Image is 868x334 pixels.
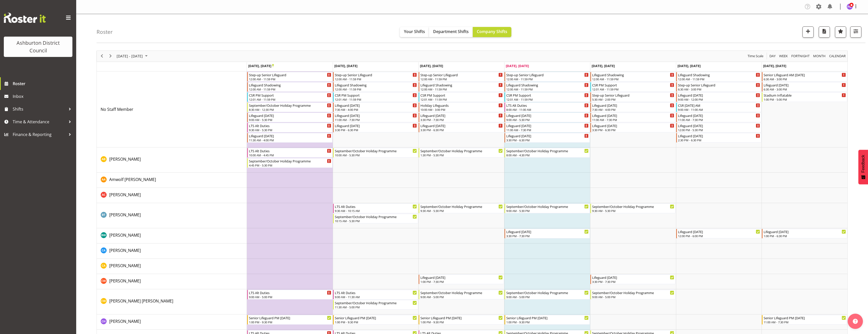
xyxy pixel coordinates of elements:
[678,229,760,234] div: Lifeguard [DATE]
[764,320,846,324] div: 11:00 AM - 7:30 PM
[335,103,417,108] div: Lifeguard [DATE]
[747,53,764,59] span: Time Scale
[249,118,331,122] div: 9:00 AM - 5:30 PM
[819,26,830,38] button: Download a PDF of the roster according to the set date range.
[420,87,503,91] div: 12:00 AM - 11:59 PM
[101,107,133,112] span: No Staff Member
[592,97,674,101] div: 5:30 AM - 2:00 PM
[249,113,331,118] div: Lifeguard [DATE]
[592,209,674,213] div: 9:30 AM - 5:30 PM
[506,290,589,295] div: September/October Holiday Programme
[764,72,846,77] div: Senior Lifeguard AM [DATE]
[504,148,590,158] div: Alex Bateman"s event - September/October Holiday Programme Begin From Thursday, September 25, 202...
[335,295,417,299] div: 9:00 AM - 11:30 AM
[420,97,503,101] div: 12:01 AM - 11:59 PM
[504,229,590,238] div: Bella Wilson"s event - Lifeguard Thursday Begin From Thursday, September 25, 2025 at 3:30:00 PM G...
[420,82,503,87] div: Lifeguard Shadowing
[504,315,590,325] div: Charlotte Hydes"s event - Senior Lifeguard PM Thursday Begin From Thursday, September 25, 2025 at...
[109,177,156,182] span: Amwolf [PERSON_NAME]
[433,29,469,34] span: Department Shifts
[592,72,674,77] div: Lifeguard Shadowing
[333,113,418,122] div: No Staff Member"s event - Lifeguard Tuesday Begin From Tuesday, September 23, 2025 at 11:00:00 AM...
[97,147,247,173] td: Alex Bateman resource
[829,53,846,59] span: calendar
[333,82,418,92] div: No Staff Member"s event - Lifeguard Shadowing Begin From Tuesday, September 23, 2025 at 12:00:00 ...
[791,53,811,59] button: Fortnight
[420,148,503,153] div: September/October Holiday Programme
[97,274,247,289] td: Charlie Wilson resource
[592,103,674,108] div: Lifeguard [DATE]
[762,92,847,102] div: No Staff Member"s event - Stadium Inflatable Begin From Sunday, September 28, 2025 at 1:00:00 PM ...
[420,290,503,295] div: September/October Holiday Programme
[97,29,113,35] h4: Roster
[676,102,762,112] div: No Staff Member"s event - CSR Saturday AM Begin From Saturday, September 27, 2025 at 9:00:00 AM G...
[419,102,504,112] div: No Staff Member"s event - Holiday Lifeguards Begin From Wednesday, September 24, 2025 at 10:00:00...
[249,320,331,324] div: 1:00 PM - 9:30 PM
[592,128,674,132] div: 3:30 PM - 6:30 PM
[97,259,247,274] td: Cathleen Anderson resource
[249,77,331,81] div: 12:00 AM - 11:59 PM
[333,204,418,213] div: Bailey Tait"s event - LTS Alt Duties Begin From Tuesday, September 23, 2025 at 9:30:00 AM GMT+12:...
[420,295,503,299] div: 9:00 AM - 5:00 PM
[504,92,590,102] div: No Staff Member"s event - CSR PM Support Begin From Thursday, September 25, 2025 at 12:01:00 AM G...
[247,290,333,299] div: Charlotte Bota Wilson"s event - LTS Alt Duties Begin From Monday, September 22, 2025 at 9:00:00 A...
[420,72,503,77] div: Step-up Senior Lifeguard
[506,103,589,108] div: LTS Alt Duties
[764,87,846,91] div: 6:30 AM - 3:00 PM
[592,123,674,128] div: Lifeguard [DATE]
[678,108,760,112] div: 9:00 AM - 11:00 AM
[335,148,417,153] div: September/October Holiday Programme
[247,102,333,112] div: No Staff Member"s event - September/October Holiday Programme Begin From Monday, September 22, 20...
[109,318,141,324] span: [PERSON_NAME]
[97,228,247,244] td: Bella Wilson resource
[249,290,331,295] div: LTS Alt Duties
[678,118,760,122] div: 11:00 AM - 7:30 PM
[249,133,331,138] div: Lifeguard [DATE]
[592,93,674,98] div: Step-up Senior Lifeguard
[506,204,589,209] div: September/October Holiday Programme
[420,275,503,280] div: Lifeguard [DATE]
[429,27,473,37] button: Department Shifts
[109,298,173,304] span: [PERSON_NAME] [PERSON_NAME]
[764,93,846,98] div: Stadium Inflatable
[247,72,333,82] div: No Staff Member"s event - Step-up Senior Lifeguard Begin From Monday, September 22, 2025 at 12:00...
[335,153,417,157] div: 10:00 AM - 5:30 PM
[592,118,674,122] div: 11:00 AM - 7:30 PM
[109,278,141,284] a: [PERSON_NAME]
[592,275,674,280] div: Lifeguard [DATE]
[506,295,589,299] div: 9:00 AM - 5:00 PM
[420,320,503,324] div: 1:00 PM - 9:30 PM
[676,72,762,82] div: No Staff Member"s event - Lifeguard Shadowing Begin From Saturday, September 27, 2025 at 12:00:00...
[477,29,507,34] span: Company Shifts
[847,4,853,10] img: hayley-dickson3805.jpg
[763,64,786,68] span: [DATE], [DATE]
[419,72,504,82] div: No Staff Member"s event - Step-up Senior Lifeguard Begin From Wednesday, September 24, 2025 at 12...
[762,315,847,325] div: Charlotte Hydes"s event - Senior Lifeguard PM Sunday Begin From Sunday, September 28, 2025 at 11:...
[504,72,590,82] div: No Staff Member"s event - Step-up Senior Lifeguard Begin From Thursday, September 25, 2025 at 12:...
[420,93,503,98] div: CSR PM Support
[764,234,846,238] div: 1:00 PM - 6:30 PM
[676,123,762,132] div: No Staff Member"s event - Lifeguard Saturday Begin From Saturday, September 27, 2025 at 12:00:00 ...
[592,82,674,87] div: CSR PM Support
[333,92,418,102] div: No Staff Member"s event - CSR PM Support Begin From Tuesday, September 23, 2025 at 12:01:00 AM GM...
[420,123,503,128] div: Lifeguard [DATE]
[109,232,141,238] a: [PERSON_NAME]
[13,105,66,113] span: Shifts
[419,113,504,122] div: No Staff Member"s event - Lifeguard Wednesday Begin From Wednesday, September 24, 2025 at 3:30:00...
[677,64,701,68] span: [DATE], [DATE]
[247,113,333,122] div: No Staff Member"s event - Lifeguard Monday Begin From Monday, September 22, 2025 at 9:00:00 AM GM...
[769,53,777,59] button: Timeline Day
[248,64,274,68] span: [DATE], [DATE]
[812,53,827,59] button: Timeline Month
[249,295,331,299] div: 9:00 AM - 5:00 PM
[335,97,417,101] div: 12:01 AM - 11:59 PM
[9,39,67,54] div: Ashburton District Council
[116,53,143,59] span: [DATE] - [DATE]
[249,97,331,101] div: 12:01 AM - 11:59 PM
[504,113,590,122] div: No Staff Member"s event - Lifeguard Thursday Begin From Thursday, September 25, 2025 at 9:00:00 A...
[109,192,141,198] span: [PERSON_NAME]
[747,53,764,59] button: Time Scale
[592,280,674,284] div: 3:30 PM - 7:30 PM
[420,153,503,157] div: 1:30 PM - 5:30 PM
[676,133,762,143] div: No Staff Member"s event - Lifeguard Saturday Begin From Saturday, September 27, 2025 at 2:30:00 P...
